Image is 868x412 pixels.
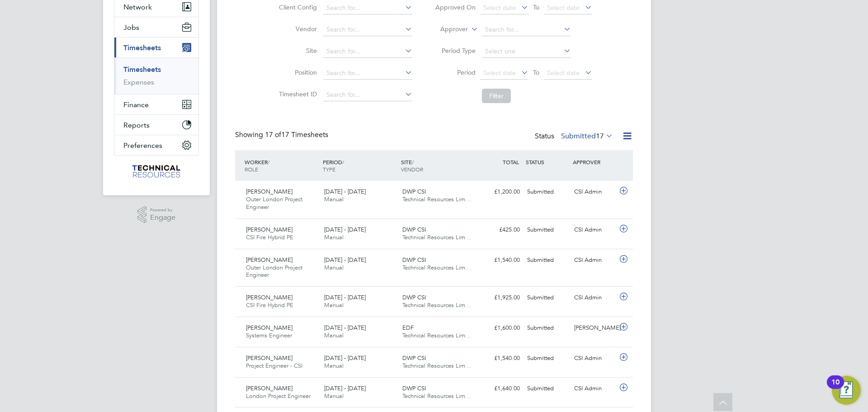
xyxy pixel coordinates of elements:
[524,321,571,336] div: Submitted
[324,195,344,203] span: Manual
[476,290,524,305] div: £1,925.00
[435,3,476,11] label: Approved On
[276,3,317,11] label: Client Config
[114,57,198,94] div: Timesheets
[242,154,321,177] div: WORKER
[123,78,154,86] a: Expenses
[483,4,516,12] span: Select date
[402,324,414,331] span: EDF
[323,89,412,101] input: Search for...
[323,45,412,58] input: Search for...
[246,294,292,301] span: [PERSON_NAME]
[524,223,571,237] div: Submitted
[324,331,344,339] span: Manual
[114,95,198,114] button: Finance
[401,166,423,173] span: VENDOR
[402,256,426,264] span: DWP CSI
[402,294,426,301] span: DWP CSI
[476,185,524,199] div: £1,200.00
[323,166,335,173] span: TYPE
[265,130,328,139] span: 17 Timesheets
[323,2,412,14] input: Search for...
[123,100,149,109] span: Finance
[324,256,366,264] span: [DATE] - [DATE]
[324,233,344,241] span: Manual
[123,65,161,74] a: Timesheets
[246,195,302,211] span: Outer London Project Engineer
[483,69,516,77] span: Select date
[402,264,471,271] span: Technical Resources Lim…
[276,47,317,55] label: Site
[524,253,571,268] div: Submitted
[323,24,412,36] input: Search for...
[482,45,571,58] input: Select one
[324,188,366,195] span: [DATE] - [DATE]
[571,223,618,237] div: CSI Admin
[324,354,366,362] span: [DATE] - [DATE]
[123,3,152,11] span: Network
[571,381,618,396] div: CSI Admin
[246,256,292,264] span: [PERSON_NAME]
[402,354,426,362] span: DWP CSI
[265,130,281,139] span: 17 of
[571,154,618,170] div: APPROVER
[476,351,524,366] div: £1,540.00
[246,384,292,392] span: [PERSON_NAME]
[412,158,414,166] span: /
[342,158,344,166] span: /
[402,301,471,309] span: Technical Resources Lim…
[571,185,618,199] div: CSI Admin
[402,233,471,241] span: Technical Resources Lim…
[123,23,139,32] span: Jobs
[246,226,292,233] span: [PERSON_NAME]
[246,188,292,195] span: [PERSON_NAME]
[235,130,330,140] div: Showing
[571,290,618,305] div: CSI Admin
[324,384,366,392] span: [DATE] - [DATE]
[832,376,861,405] button: Open Resource Center, 10 new notifications
[571,321,618,336] div: [PERSON_NAME]
[246,354,292,362] span: [PERSON_NAME]
[114,135,198,155] button: Preferences
[246,331,292,339] span: Systems Engineer
[246,301,293,309] span: CSI Fire Hybrid PE
[503,158,519,166] span: TOTAL
[399,154,477,177] div: SITE
[476,223,524,237] div: £425.00
[114,115,198,135] button: Reports
[321,154,399,177] div: PERIOD
[276,90,317,98] label: Timesheet ID
[246,264,302,279] span: Outer London Project Engineer
[524,185,571,199] div: Submitted
[324,294,366,301] span: [DATE] - [DATE]
[324,264,344,271] span: Manual
[123,141,162,150] span: Preferences
[561,132,613,141] label: Submitted
[831,382,840,394] div: 10
[402,195,471,203] span: Technical Resources Lim…
[137,206,176,223] a: Powered byEngage
[131,165,182,179] img: technicalresources-logo-retina.png
[535,130,615,143] div: Status
[435,47,476,55] label: Period Type
[324,226,366,233] span: [DATE] - [DATE]
[476,253,524,268] div: £1,540.00
[435,68,476,76] label: Period
[123,43,161,52] span: Timesheets
[402,226,426,233] span: DWP CSI
[402,188,426,195] span: DWP CSI
[402,392,471,400] span: Technical Resources Lim…
[114,17,198,37] button: Jobs
[276,25,317,33] label: Vendor
[547,69,580,77] span: Select date
[246,324,292,331] span: [PERSON_NAME]
[524,290,571,305] div: Submitted
[427,25,468,34] label: Approver
[123,121,150,129] span: Reports
[524,154,571,170] div: STATUS
[324,392,344,400] span: Manual
[530,1,542,13] span: To
[402,384,426,392] span: DWP CSI
[547,4,580,12] span: Select date
[524,381,571,396] div: Submitted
